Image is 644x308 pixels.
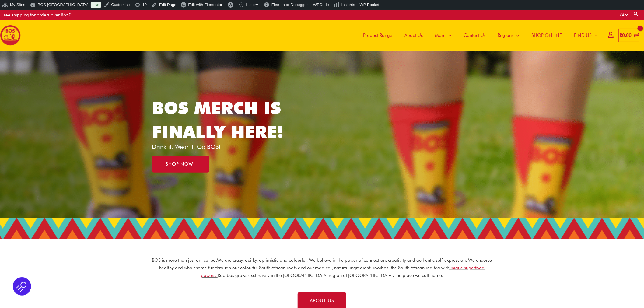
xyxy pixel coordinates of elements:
a: SHOP ONLINE [526,20,568,51]
a: More [429,20,457,51]
span: Contact Us [464,26,486,44]
a: Search button [633,11,639,17]
a: Product Range [357,20,398,51]
span: R [620,33,622,38]
a: ZA [620,12,629,18]
p: BOS is more than just an ice tea. We are crazy, quirky, optimistic and colourful. We believe in t... [152,257,492,279]
a: unique superfood powers. [201,265,485,278]
a: Regions [492,20,526,51]
div: Free shipping for orders over R650! [2,10,73,20]
a: Live [91,2,101,8]
span: Product Range [363,26,392,44]
a: View Shopping Cart, empty [619,29,639,42]
a: BOS MERCH IS FINALLY HERE! [152,98,284,142]
span: More [435,26,446,44]
span: FIND US [574,26,592,44]
span: ABOUT US [310,299,334,303]
span: Regions [498,26,514,44]
a: About Us [398,20,429,51]
p: Drink it. Wear it. Go BOS! [152,144,293,150]
a: Contact Us [457,20,492,51]
span: SHOP NOW! [166,162,195,166]
span: About Us [404,26,423,44]
bdi: 0.00 [620,33,632,38]
nav: Site Navigation [352,20,604,51]
span: SHOP ONLINE [532,26,562,44]
a: SHOP NOW! [152,156,209,173]
span: Edit with Elementor [188,2,222,7]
